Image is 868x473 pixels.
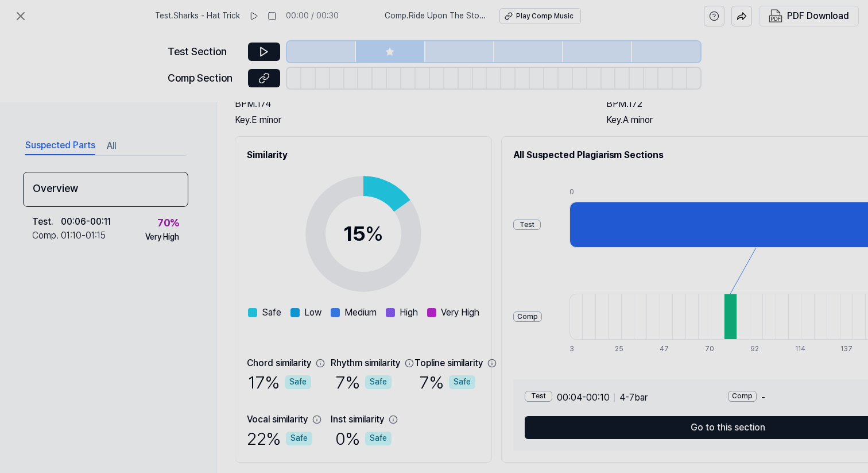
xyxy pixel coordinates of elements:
button: All [107,137,116,155]
div: Safe [365,432,392,445]
div: 17 % [248,370,311,394]
div: 01:10 - 01:15 [61,229,106,243]
div: Inst similarity [331,413,384,426]
span: High [400,306,418,320]
div: Safe [285,375,311,389]
button: help [704,6,724,26]
span: Comp . Ride Upon The Storm [385,10,486,22]
div: Chord similarity [247,356,311,370]
img: PDF Download [769,9,782,23]
div: 70 [705,344,718,354]
div: 22 % [247,426,312,451]
div: Comp [728,391,757,402]
div: Play Comp Music [516,11,573,21]
div: 00:06 - 00:11 [61,215,111,229]
div: Topline similarity [414,356,483,370]
div: Test Section [168,44,241,60]
div: 70 % [157,215,179,232]
div: Comp [513,312,542,322]
img: share [737,11,747,21]
div: 114 [795,344,808,354]
span: Safe [262,306,281,320]
div: Test [513,220,541,230]
button: PDF Download [766,6,851,26]
div: Comp . [32,229,61,243]
span: 00:04 - 00:10 [557,391,610,405]
div: 137 [840,344,853,354]
div: 7 % [336,370,392,394]
div: Overview [23,172,188,207]
div: 92 [750,344,763,354]
div: 3 [569,344,582,354]
div: 15 [343,218,383,249]
div: Test . [32,215,61,229]
div: BPM. 174 [235,97,583,111]
div: Safe [449,375,475,389]
h2: Similarity [247,148,480,162]
div: Safe [286,432,312,445]
div: PDF Download [787,9,849,24]
span: 4 - 7 bar [619,391,648,405]
div: Rhythm similarity [331,356,400,370]
div: 7 % [420,370,475,394]
div: Key. E minor [235,113,583,127]
div: 47 [660,344,672,354]
span: Medium [344,306,377,320]
div: Very High [145,232,179,243]
div: 00:00 / 00:30 [286,10,339,22]
div: Comp Section [168,70,241,87]
button: Suspected Parts [25,137,95,155]
div: Test [525,391,552,402]
span: Test . Sharks - Hat Trick [155,10,240,22]
div: Safe [365,375,392,389]
span: Very High [441,306,479,320]
button: Play Comp Music [499,8,581,24]
div: Vocal similarity [247,413,308,426]
div: 0 % [335,426,392,451]
span: Low [304,306,321,320]
div: 25 [615,344,627,354]
span: % [365,221,383,246]
svg: help [709,10,719,22]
